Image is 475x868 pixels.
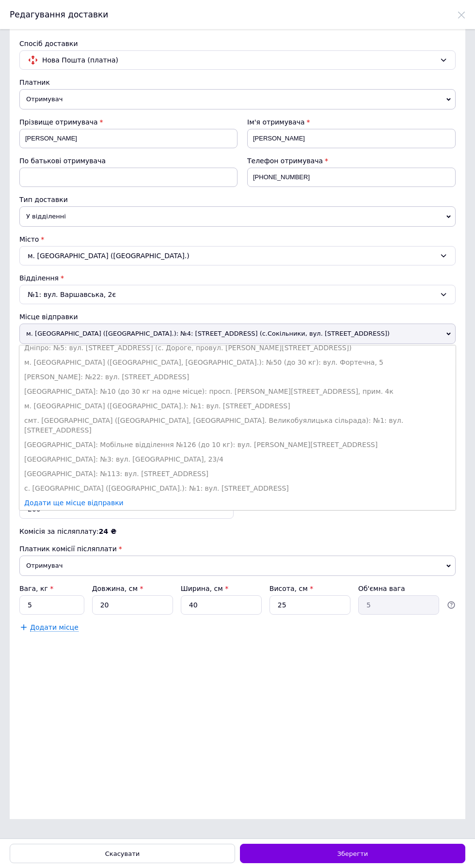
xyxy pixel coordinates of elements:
li: [GEOGRAPHIC_DATA]: №10 (до 30 кг на одне місце): просп. [PERSON_NAME][STREET_ADDRESS], прим. 4к [19,384,456,399]
span: Платник комісії післяплати [19,545,117,553]
label: Ширина, см [181,585,228,592]
div: Об'ємна вага [358,584,439,593]
span: 24 ₴ [99,527,116,535]
div: №1: вул. Варшавська, 2є [19,285,456,304]
input: +380 [247,168,456,187]
label: Вага, кг [19,585,53,592]
span: Зберегти [337,850,368,857]
span: Місце відправки [19,313,78,321]
span: Телефон отримувача [247,157,323,165]
li: [GEOGRAPHIC_DATA]: №113: вул. [STREET_ADDRESS] [19,466,456,481]
span: Отримувач [19,89,456,109]
span: Редагування доставки [10,10,108,19]
div: м. [GEOGRAPHIC_DATA] ([GEOGRAPHIC_DATA].) [19,246,456,265]
span: По батькові отримувача [19,157,106,165]
span: Платник [19,78,50,86]
span: Прізвище отримувача [19,118,98,126]
li: смт. [GEOGRAPHIC_DATA] ([GEOGRAPHIC_DATA], [GEOGRAPHIC_DATA]. Великобуялицька сільрада): №1: вул.... [19,413,456,437]
li: с. [GEOGRAPHIC_DATA] ([GEOGRAPHIC_DATA].): №1: вул. [STREET_ADDRESS] [19,481,456,496]
div: Спосіб доставки [19,39,456,48]
div: Відділення [19,273,456,283]
label: Висота, см [269,585,313,592]
li: [GEOGRAPHIC_DATA]: №3: вул. [GEOGRAPHIC_DATA], 23/4 [19,452,456,466]
span: Тип доставки [19,196,68,203]
a: Додати ще місце відправки [24,499,124,507]
li: [GEOGRAPHIC_DATA]: Мобільне відділення №126 (до 10 кг): вул. [PERSON_NAME][STREET_ADDRESS] [19,437,456,452]
li: [PERSON_NAME]: №22: вул. [STREET_ADDRESS] [19,370,456,384]
span: м. [GEOGRAPHIC_DATA] ([GEOGRAPHIC_DATA].): №4: [STREET_ADDRESS] (с.Сокільники, вул. [STREET_ADDRE... [19,324,456,344]
div: Комісія за післяплату: [19,527,456,536]
span: Скасувати [105,850,140,857]
span: У відділенні [19,206,456,227]
li: м. [GEOGRAPHIC_DATA] ([GEOGRAPHIC_DATA].): №1: вул. [STREET_ADDRESS] [19,399,456,413]
span: Отримувач [19,556,456,576]
span: Додати місце [30,623,79,632]
li: Дніпро: №5: вул. [STREET_ADDRESS] (с. Дороге, провул. [PERSON_NAME][STREET_ADDRESS]) [19,341,456,355]
div: Місто [19,234,456,244]
span: Нова Пошта (платна) [42,55,436,65]
label: Довжина, см [92,585,143,592]
li: м. [GEOGRAPHIC_DATA] ([GEOGRAPHIC_DATA], [GEOGRAPHIC_DATA].): №50 (до 30 кг): вул. Фортечна, 5 [19,355,456,370]
span: Ім'я отримувача [247,118,305,126]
